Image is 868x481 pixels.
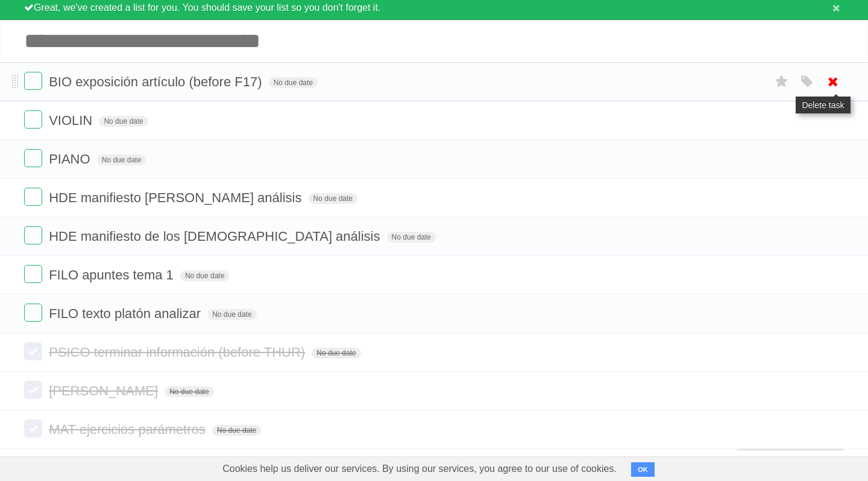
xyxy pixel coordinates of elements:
button: OK [631,462,655,477]
span: BIO exposición artículo (before F17) [49,74,265,89]
label: Star task [770,72,793,92]
span: No due date [97,154,146,165]
span: HDE manifiesto de los [DEMOGRAPHIC_DATA] análisis [49,229,383,244]
label: Done [24,149,42,167]
label: Done [24,304,42,322]
span: No due date [165,386,213,397]
label: Done [24,188,42,206]
span: No due date [387,232,436,243]
span: No due date [207,309,256,320]
span: MAT ejercicios parámetros [49,422,209,437]
span: No due date [212,425,261,436]
span: PSICO terminar información (before THUR) [49,345,308,360]
span: No due date [180,270,229,281]
span: No due date [312,348,360,358]
label: Done [24,265,42,283]
span: FILO apuntes tema 1 [49,267,177,282]
label: Done [24,381,42,399]
label: Done [24,419,42,438]
span: VIOLIN [49,113,95,128]
span: FILO texto platón analizar [49,306,204,321]
span: No due date [269,77,318,88]
label: Done [24,226,42,244]
span: HDE manifiesto [PERSON_NAME] análisis [49,190,304,205]
label: Done [24,342,42,360]
span: [PERSON_NAME] [49,383,161,398]
span: PIANO [49,151,93,167]
span: No due date [309,193,357,204]
label: Done [24,72,42,90]
span: Cookies help us deliver our services. By using our services, you agree to our use of cookies. [210,457,629,481]
span: No due date [99,116,148,127]
label: Done [24,110,42,129]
